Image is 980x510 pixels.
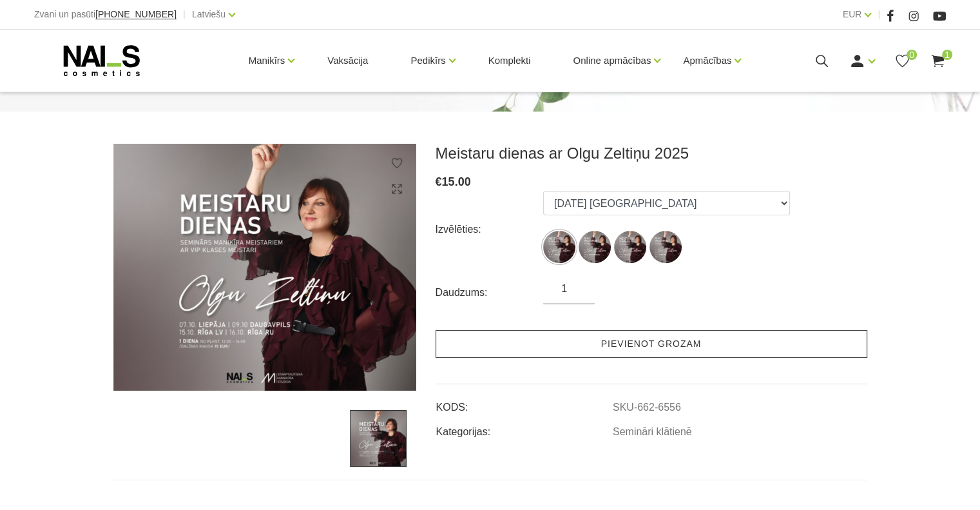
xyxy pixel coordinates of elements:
img: ... [649,231,682,263]
a: Semināri klātienē [613,426,692,438]
img: ... [113,144,416,391]
span: 1 [942,50,952,60]
span: [PHONE_NUMBER] [95,9,177,19]
div: Daudzums: [436,282,544,303]
span: 15.00 [442,175,471,188]
a: Komplekti [478,30,541,92]
span: 0 [907,50,917,60]
span: | [878,6,880,23]
a: SKU-662-6556 [613,402,681,413]
a: [PHONE_NUMBER] [95,10,177,19]
a: 1 [930,53,946,69]
a: EUR [843,6,862,22]
img: ... [350,410,407,467]
span: | [183,6,186,23]
a: Manikīrs [249,35,285,86]
a: Latviešu [192,6,226,22]
img: ... [579,231,611,263]
img: ... [543,231,575,263]
a: Vaksācija [317,30,378,92]
td: KODS: [436,391,612,415]
a: Online apmācības [573,35,651,86]
a: Pievienot grozam [436,330,867,358]
a: Apmācības [683,35,731,86]
h3: Meistaru dienas ar Olgu Zeltiņu 2025 [436,144,867,163]
a: Pedikīrs [410,35,445,86]
div: Izvēlēties: [436,219,544,240]
span: € [436,175,442,188]
div: Zvani un pasūti [34,6,177,23]
a: 0 [894,53,910,69]
img: ... [614,231,646,263]
td: Kategorijas: [436,415,612,440]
